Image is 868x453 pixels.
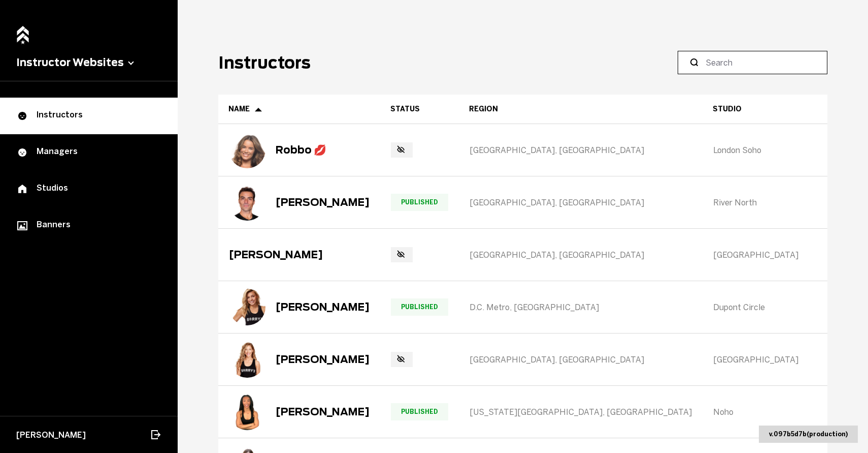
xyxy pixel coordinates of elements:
span: D.C. Metro, [GEOGRAPHIC_DATA] [470,303,599,312]
button: Log out [144,424,166,446]
span: London Soho [713,145,761,155]
span: Published [391,194,448,211]
img: Robbo 💋 [229,132,265,168]
span: [PERSON_NAME] [16,430,86,440]
div: [PERSON_NAME] [229,249,323,261]
span: [GEOGRAPHIC_DATA] [713,250,798,260]
div: Banners [16,220,161,232]
span: Noho [713,407,733,417]
h1: Instructors [218,53,311,73]
div: v. 097b5d7b ( production ) [759,426,858,443]
span: [US_STATE][GEOGRAPHIC_DATA], [GEOGRAPHIC_DATA] [470,407,692,417]
div: Robbo 💋 [276,144,326,156]
th: Toggle SortBy [380,95,459,124]
div: Instructors [16,110,161,122]
span: [GEOGRAPHIC_DATA], [GEOGRAPHIC_DATA] [470,198,644,207]
input: Search [706,56,807,69]
span: Published [391,298,448,316]
img: Derrick Agnoletti [229,184,265,221]
th: Toggle SortBy [218,95,380,124]
th: Region [459,95,703,124]
span: [GEOGRAPHIC_DATA], [GEOGRAPHIC_DATA] [470,250,644,260]
span: Dupont Circle [713,303,765,312]
button: Instructor Websites [16,56,161,69]
span: [GEOGRAPHIC_DATA], [GEOGRAPHIC_DATA] [470,355,644,365]
div: [PERSON_NAME] [276,301,370,313]
span: Published [391,403,448,420]
div: [PERSON_NAME] [276,353,370,366]
div: [PERSON_NAME] [276,196,370,208]
div: Studios [16,183,161,195]
span: River North [713,198,757,207]
span: [GEOGRAPHIC_DATA] [713,355,798,365]
img: Aminah Ali [229,394,265,430]
th: Studio [703,95,820,124]
a: Home [14,20,32,42]
span: [GEOGRAPHIC_DATA], [GEOGRAPHIC_DATA] [470,145,644,155]
img: Pam Aldridge [229,341,265,378]
img: Christa Aiken [229,289,265,325]
div: Name [228,105,370,113]
div: [PERSON_NAME] [276,406,370,418]
div: Managers [16,146,161,159]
